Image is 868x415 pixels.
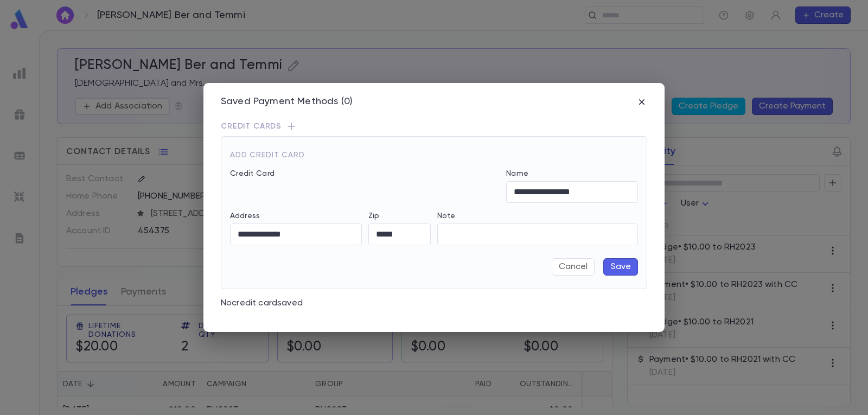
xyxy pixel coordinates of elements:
[368,212,379,220] label: Zip
[221,298,647,309] p: No credit card saved
[221,96,353,108] div: Saved Payment Methods (0)
[230,151,305,159] span: Add Credit Card
[221,122,282,131] span: Credit Cards
[506,169,528,178] label: Name
[603,258,638,276] button: Save
[230,212,260,220] label: Address
[552,258,595,276] button: Cancel
[230,169,500,178] p: Credit Card
[437,212,456,220] label: Note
